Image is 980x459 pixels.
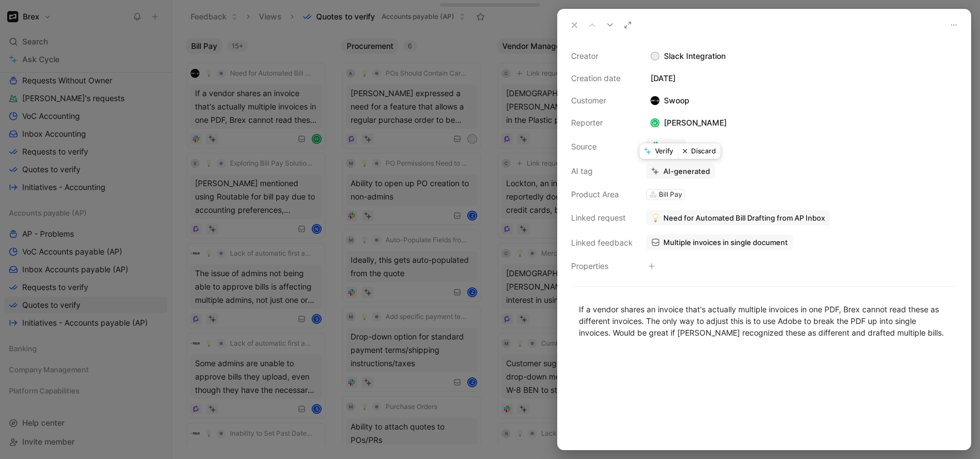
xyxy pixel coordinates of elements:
[571,211,633,224] div: Linked request
[651,96,659,105] img: logo
[571,164,633,178] div: AI tag
[571,236,633,250] div: Linked feedback
[571,140,633,153] div: Source
[652,53,659,60] div: S
[652,119,659,127] div: H
[639,143,678,159] button: Verify
[646,94,694,107] div: Swoop
[571,260,633,273] div: Properties
[571,188,633,201] div: Product Area
[663,213,825,223] span: Need for Automated Bill Drafting from AP Inbox
[579,303,949,338] div: If a vendor shares an invoice that's actually multiple invoices in one PDF, Brex cannot read thes...
[571,116,633,129] div: Reporter
[571,49,633,63] div: Creator
[646,235,793,250] a: Multiple invoices in single document
[571,72,633,85] div: Creation date
[659,189,682,200] div: Bill Pay
[663,237,788,247] span: Multiple invoices in single document
[571,94,633,107] div: Customer
[678,143,721,159] button: Discard
[646,116,731,129] div: [PERSON_NAME]
[646,72,957,85] div: [DATE]
[646,49,957,63] div: Slack Integration
[646,210,830,226] button: 💡Need for Automated Bill Drafting from AP Inbox
[651,213,660,222] img: 💡
[646,163,715,179] button: AI-generated
[663,166,710,176] div: AI-generated
[646,138,686,154] a: Slack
